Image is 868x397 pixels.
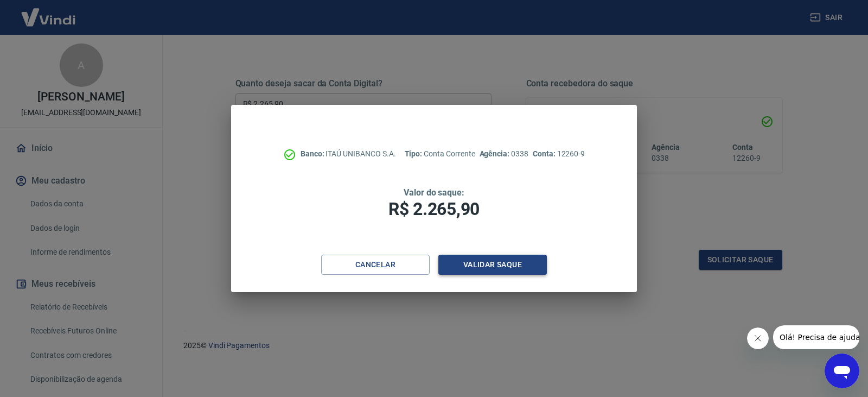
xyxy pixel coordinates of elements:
[388,199,480,219] span: R$ 2.265,90
[773,325,859,349] iframe: Mensagem da empresa
[301,148,396,160] p: ITAÚ UNIBANCO S.A.
[533,149,557,158] span: Conta:
[405,149,424,158] span: Tipo:
[480,148,528,160] p: 0338
[533,148,585,160] p: 12260-9
[480,149,512,158] span: Agência:
[7,8,91,16] span: Olá! Precisa de ajuda?
[825,354,859,388] iframe: Botão para abrir a janela de mensagens
[405,148,475,160] p: Conta Corrente
[321,255,430,275] button: Cancelar
[404,187,464,198] span: Valor do saque:
[301,149,326,158] span: Banco:
[438,255,547,275] button: Validar saque
[747,327,769,349] iframe: Fechar mensagem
